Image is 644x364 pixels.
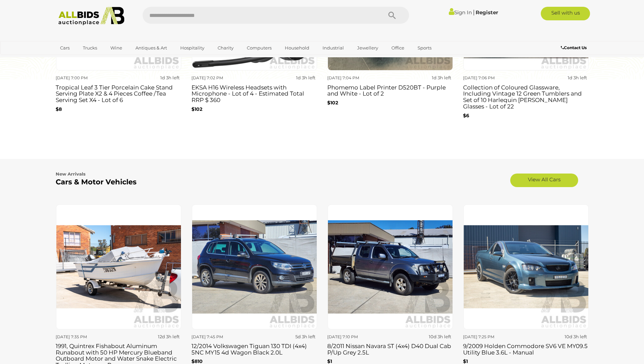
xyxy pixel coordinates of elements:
[413,42,436,54] a: Sports
[176,42,209,54] a: Hospitality
[160,75,180,80] strong: 1d 3h left
[191,83,317,103] h3: EKSA H16 Wireless Headsets with Microphone - Lot of 4 - Estimated Total RRP $ 360
[327,74,388,82] div: [DATE] 7:04 PM
[56,42,74,54] a: Cars
[191,74,252,82] div: [DATE] 7:02 PM
[463,341,589,356] h3: 9/2009 Holden Commodore SV6 VE MY09.5 Utility Blue 3.6L - Manual
[561,44,588,52] a: Contact Us
[106,42,127,54] a: Wine
[463,113,469,119] b: $6
[191,333,252,341] div: [DATE] 7:45 PM
[56,54,113,65] a: [GEOGRAPHIC_DATA]
[327,100,338,106] b: $102
[131,42,171,54] a: Antiques & Art
[353,42,383,54] a: Jewellery
[463,74,523,82] div: [DATE] 7:06 PM
[561,45,587,50] b: Contact Us
[387,42,409,54] a: Office
[56,171,86,177] b: New Arrivals
[473,8,475,16] span: |
[56,178,136,186] b: Cars & Motor Vehicles
[432,75,451,80] strong: 1d 3h left
[510,174,578,187] a: View All Cars
[56,333,116,341] div: [DATE] 7:35 PM
[191,341,317,356] h3: 12/2014 Volkswagen Tiguan 130 TDI (4x4) 5NC MY15 4d Wagon Black 2.0L
[541,7,590,20] a: Sell with us
[56,74,116,82] div: [DATE] 7:00 PM
[78,42,102,54] a: Trucks
[55,7,128,25] img: Allbids.com.au
[449,9,472,16] a: Sign In
[296,75,315,80] strong: 1d 3h left
[56,106,62,112] b: $8
[280,42,314,54] a: Household
[242,42,276,54] a: Computers
[463,204,589,329] img: 9/2009 Holden Commodore SV6 VE MY09.5 Utility Blue 3.6L - Manual
[463,83,589,110] h3: Collection of Coloured Glassware, Including Vintage 12 Green Tumblers and Set of 10 Harlequin [PE...
[565,334,587,339] strong: 10d 3h left
[192,204,317,329] img: 12/2014 Volkswagen Tiguan 130 TDI (4x4) 5NC MY15 4d Wagon Black 2.0L
[213,42,238,54] a: Charity
[327,83,453,97] h3: Phomemo Label Printer D520BT - Purple and White - Lot of 2
[375,7,409,24] button: Search
[56,83,181,103] h3: Tropical Leaf 3 Tier Porcelain Cake Stand Serving Plate X2 & 4 Pieces Coffee /Tea Serving Set X4 ...
[56,204,181,329] img: 1991, Quintrex Fishabout Aluminum Runabout with 50 HP Mercury Blueband Outboard Motor and Water S...
[429,334,451,339] strong: 10d 3h left
[327,333,388,341] div: [DATE] 7:10 PM
[191,106,202,112] b: $102
[327,341,453,356] h3: 8/2011 Nissan Navara ST (4x4) D40 Dual Cab P/Up Grey 2.5L
[568,75,587,80] strong: 1d 3h left
[328,204,453,329] img: 8/2011 Nissan Navara ST (4x4) D40 Dual Cab P/Up Grey 2.5L
[318,42,348,54] a: Industrial
[158,334,180,339] strong: 12d 3h left
[476,9,498,16] a: Register
[295,334,315,339] strong: 5d 3h left
[463,333,523,341] div: [DATE] 7:25 PM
